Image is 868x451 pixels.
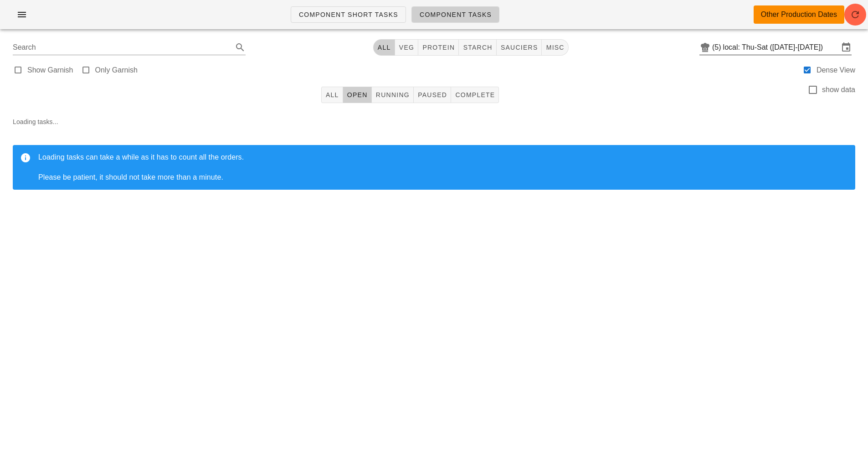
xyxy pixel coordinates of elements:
[712,43,723,52] div: (5)
[419,11,492,18] span: Component Tasks
[411,6,499,23] a: Component Tasks
[347,91,368,98] span: Open
[325,91,339,98] span: All
[417,91,447,98] span: Paused
[817,66,855,75] label: Dense View
[500,44,538,51] span: sauciers
[95,66,138,75] label: Only Garnish
[497,39,542,56] button: sauciers
[399,44,415,51] span: veg
[462,44,492,51] span: starch
[321,87,343,103] button: All
[291,6,406,23] a: Component Short Tasks
[418,39,459,56] button: protein
[414,87,451,103] button: Paused
[38,152,848,182] div: Loading tasks can take a while as it has to count all the orders. Please be patient, it should no...
[343,87,372,103] button: Open
[298,11,398,18] span: Component Short Tasks
[542,39,568,56] button: misc
[5,109,863,204] div: Loading tasks...
[27,66,73,75] label: Show Garnish
[422,44,455,51] span: protein
[545,44,564,51] span: misc
[372,87,414,103] button: Running
[373,39,395,56] button: All
[455,91,495,98] span: Complete
[377,44,391,51] span: All
[395,39,419,56] button: veg
[761,9,837,20] div: Other Production Dates
[451,87,499,103] button: Complete
[822,85,855,94] label: show data
[459,39,496,56] button: starch
[375,91,410,98] span: Running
